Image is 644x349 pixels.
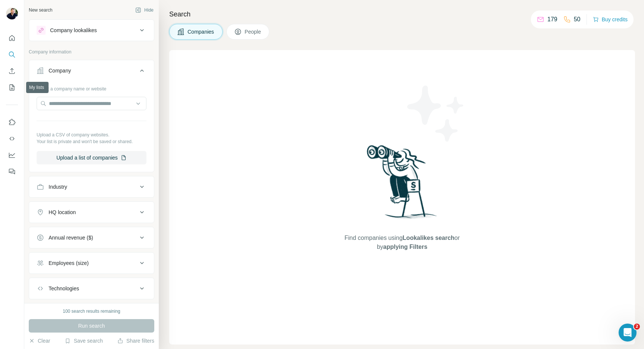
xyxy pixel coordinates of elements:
[37,138,146,145] p: Your list is private and won't be saved or shared.
[6,48,18,61] button: Search
[50,27,97,34] div: Company lookalikes
[6,7,18,19] img: Avatar
[49,209,76,216] div: HQ location
[6,115,18,129] button: Use Surfe on LinkedIn
[29,279,154,297] button: Technologies
[29,7,52,13] div: New search
[245,28,262,35] span: People
[37,132,146,138] p: Upload a CSV of company websites.
[619,324,637,342] iframe: Intercom live chat
[169,9,635,19] h4: Search
[634,324,640,330] span: 2
[6,148,18,162] button: Dashboard
[49,183,67,191] div: Industry
[6,81,18,94] button: My lists
[37,151,146,164] button: Upload a list of companies
[117,337,154,345] button: Share filters
[29,49,154,55] p: Company information
[49,67,71,74] div: Company
[63,308,120,315] div: 100 search results remaining
[49,234,93,241] div: Annual revenue ($)
[29,62,154,83] button: Company
[188,28,215,35] span: Companies
[29,178,154,196] button: Industry
[547,15,557,24] p: 179
[383,244,427,250] span: applying Filters
[402,80,470,147] img: Surfe Illustration - Stars
[49,259,89,267] div: Employees (size)
[593,14,628,25] button: Buy credits
[29,337,50,345] button: Clear
[6,31,18,45] button: Quick start
[6,132,18,145] button: Use Surfe API
[574,15,580,24] p: 50
[29,203,154,221] button: HQ location
[65,337,103,345] button: Save search
[37,83,146,92] div: Select a company name or website
[342,234,462,251] span: Find companies using or by
[6,165,18,178] button: Feedback
[29,254,154,272] button: Employees (size)
[49,285,79,292] div: Technologies
[403,235,455,241] span: Lookalikes search
[130,4,159,16] button: Hide
[6,64,18,78] button: Enrich CSV
[29,229,154,247] button: Annual revenue ($)
[363,143,441,226] img: Surfe Illustration - Woman searching with binoculars
[29,21,154,39] button: Company lookalikes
